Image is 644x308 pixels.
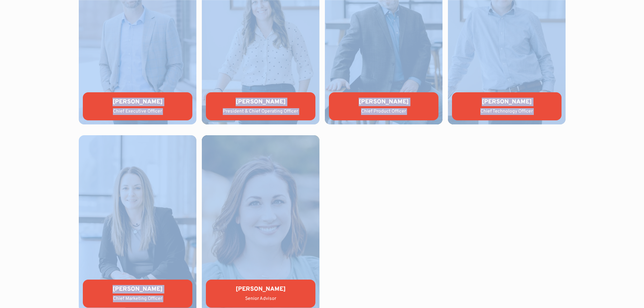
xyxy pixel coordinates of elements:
[211,98,310,106] div: [PERSON_NAME]
[88,285,187,293] div: [PERSON_NAME]
[334,108,433,115] div: Chief Product Officer
[334,98,433,106] div: [PERSON_NAME]
[88,108,187,115] div: Chief Executive Officer
[211,108,310,115] div: President & Chief Operating Officer
[211,285,310,293] div: [PERSON_NAME]
[457,108,556,115] div: Chief Technology Officer
[457,98,556,106] div: [PERSON_NAME]
[88,295,187,302] div: Chief Marketing Officer
[211,295,310,302] div: Senior Advisor
[88,98,187,106] div: [PERSON_NAME]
